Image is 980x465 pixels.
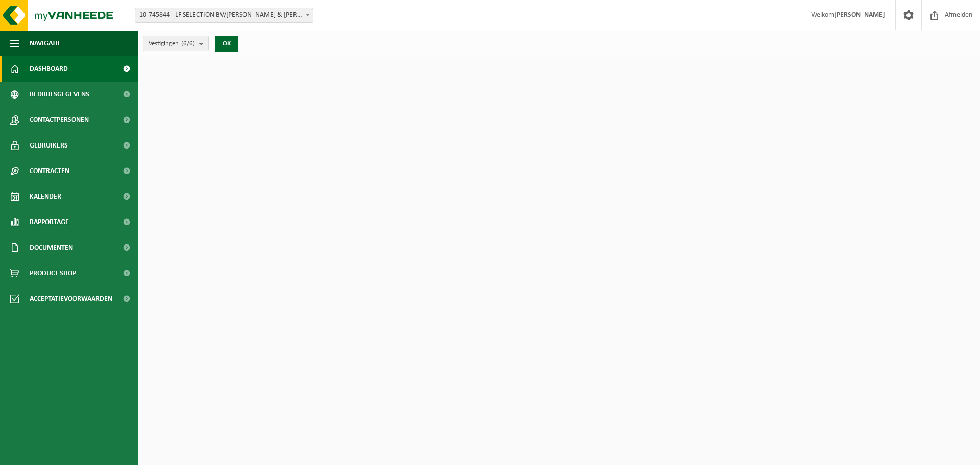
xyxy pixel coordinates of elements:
[30,209,69,235] span: Rapportage
[30,133,68,158] span: Gebruikers
[30,260,76,286] span: Product Shop
[30,31,61,56] span: Navigatie
[149,36,195,52] span: Vestigingen
[30,158,69,184] span: Contracten
[834,11,885,19] strong: [PERSON_NAME]
[30,286,112,311] span: Acceptatievoorwaarden
[143,36,209,51] button: Vestigingen(6/6)
[30,82,89,107] span: Bedrijfsgegevens
[30,107,89,133] span: Contactpersonen
[135,8,313,22] span: 10-745844 - LF SELECTION BV/COLLETT & VICTOR - EMELGEM
[215,36,238,52] button: OK
[30,56,68,82] span: Dashboard
[135,8,313,23] span: 10-745844 - LF SELECTION BV/COLLETT & VICTOR - EMELGEM
[30,184,61,209] span: Kalender
[181,40,195,47] count: (6/6)
[30,235,73,260] span: Documenten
